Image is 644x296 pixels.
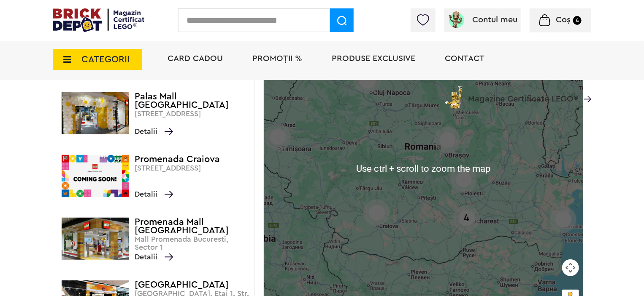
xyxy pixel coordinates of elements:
span: Magazine Certificate LEGO® [468,84,578,103]
p: [STREET_ADDRESS] [135,164,250,181]
span: CATEGORII [81,55,130,64]
a: Card Cadou [168,54,223,63]
h4: Promenada Mall [GEOGRAPHIC_DATA] [135,218,250,235]
span: Detalii [135,125,173,137]
a: Magazine Certificate LEGO® [578,84,591,92]
h4: [GEOGRAPHIC_DATA] [135,280,250,289]
button: Map camera controls [562,259,579,276]
h4: Promenada Craiova [135,155,250,163]
a: PROMOȚII % [252,54,302,63]
div: 4 [453,205,480,232]
span: Detalii [135,188,173,200]
a: Contul meu [447,16,518,24]
span: Coș [556,16,571,24]
a: Contact [445,54,484,63]
a: Produse exclusive [332,54,415,63]
small: 4 [573,16,582,25]
span: Contul meu [473,16,518,24]
span: Detalii [135,251,173,263]
p: Mall Promenada Bucuresti, Sector 1 [135,235,250,252]
p: [STREET_ADDRESS] [135,110,250,126]
h4: Palas Mall [GEOGRAPHIC_DATA] [135,92,250,109]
